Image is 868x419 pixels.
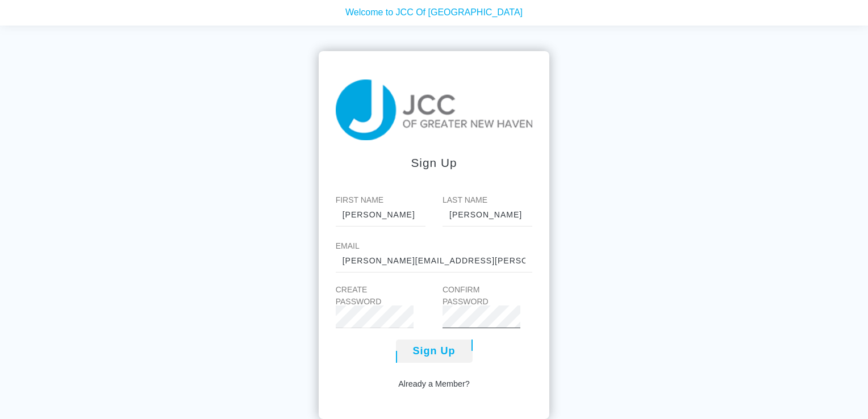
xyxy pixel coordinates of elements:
p: Welcome to JCC Of [GEOGRAPHIC_DATA] [9,2,859,16]
label: Create Password [336,284,408,308]
input: johnny@email.com [336,250,533,273]
button: Sign Up [396,340,473,363]
label: Email [336,240,533,252]
label: Confirm Password [443,284,515,308]
img: taiji-logo.png [336,79,533,140]
a: Already a Member? [398,378,470,391]
input: Smith [443,204,532,227]
label: First Name [336,194,425,206]
input: John [336,204,425,227]
label: Last Name [443,194,532,206]
div: Sign up [336,154,533,171]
